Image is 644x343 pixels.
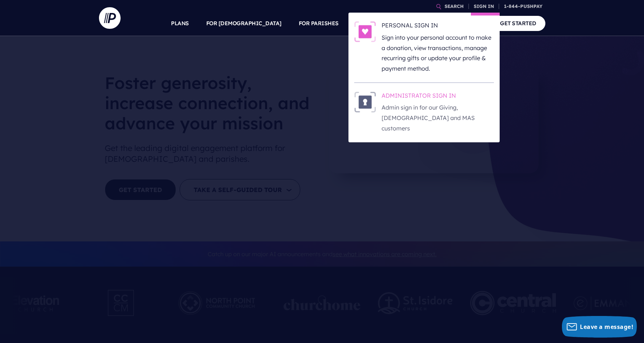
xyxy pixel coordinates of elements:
a: PLANS [171,11,189,36]
img: ADMINISTRATOR SIGN IN - Illustration [354,92,376,112]
h6: PERSONAL SIGN IN [382,21,494,32]
a: SOLUTIONS [356,11,388,36]
img: PERSONAL SIGN IN - Illustration [354,21,376,42]
a: COMPANY [447,11,474,36]
a: EXPLORE [405,11,430,36]
p: Sign into your personal account to make a donation, view transactions, manage recurring gifts or ... [382,32,494,74]
a: GET STARTED [491,16,545,31]
a: FOR [DEMOGRAPHIC_DATA] [206,11,282,36]
a: FOR PARISHES [299,11,339,36]
button: Leave a message! [562,316,637,338]
p: Admin sign in for our Giving, [DEMOGRAPHIC_DATA] and MAS customers [382,102,494,133]
h6: ADMINISTRATOR SIGN IN [382,92,494,102]
a: PERSONAL SIGN IN - Illustration PERSONAL SIGN IN Sign into your personal account to make a donati... [354,21,494,74]
a: ADMINISTRATOR SIGN IN - Illustration ADMINISTRATOR SIGN IN Admin sign in for our Giving, [DEMOGRA... [354,92,494,134]
span: Leave a message! [580,323,633,331]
